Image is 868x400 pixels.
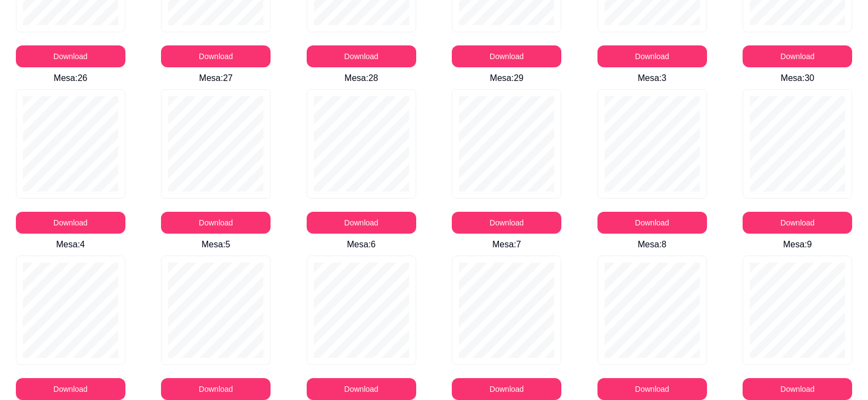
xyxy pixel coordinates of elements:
button: Download [597,378,707,400]
p: Mesa : 7 [436,238,578,251]
button: Download [597,45,707,67]
button: Download [16,378,125,400]
button: Download [161,212,271,234]
p: Mesa : 27 [146,72,287,85]
button: Download [452,45,561,67]
button: Download [307,45,416,67]
p: Mesa : 5 [146,238,287,251]
p: Mesa : 3 [582,72,723,85]
button: Download [16,212,125,234]
button: Download [16,45,125,67]
button: Download [597,212,707,234]
button: Download [307,378,416,400]
button: Download [161,45,271,67]
button: Download [452,378,561,400]
button: Download [452,212,561,234]
p: Mesa : 28 [291,72,432,85]
p: Mesa : 6 [291,238,432,251]
p: Mesa : 29 [436,72,578,85]
p: Mesa : 8 [582,238,723,251]
button: Download [743,212,852,234]
button: Download [161,378,271,400]
button: Download [307,212,416,234]
button: Download [743,378,852,400]
button: Download [743,45,852,67]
